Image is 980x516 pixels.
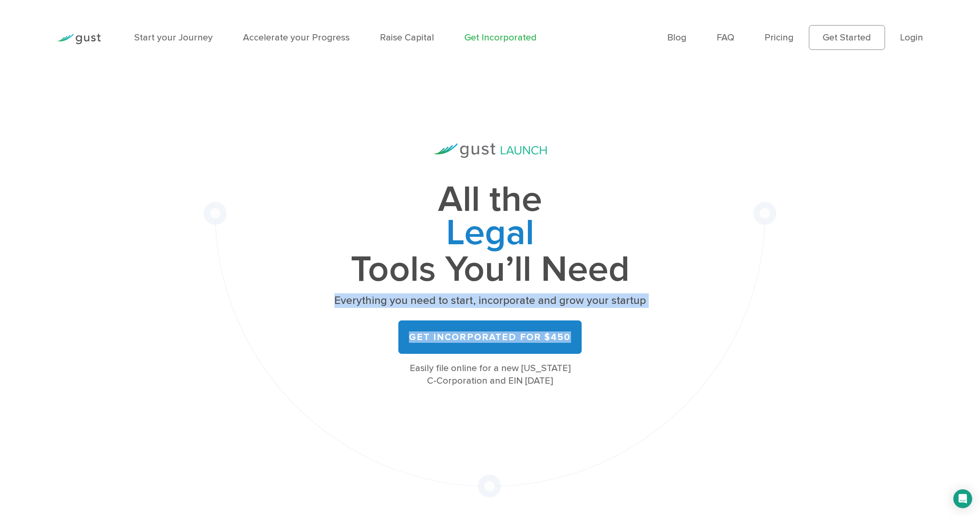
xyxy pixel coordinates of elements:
img: Gust Logo [57,34,101,44]
a: Login [900,32,923,43]
div: Easily file online for a new [US_STATE] C-Corporation and EIN [DATE] [334,362,646,387]
a: Blog [667,32,686,43]
p: Everything you need to start, incorporate and grow your startup [334,293,646,308]
span: Legal [334,216,646,253]
a: Raise Capital [380,32,434,43]
a: Accelerate your Progress [243,32,350,43]
h1: All the Tools You’ll Need [334,183,646,286]
a: Get Incorporated for $450 [398,320,582,354]
a: Get Incorporated [464,32,537,43]
a: Pricing [765,32,794,43]
a: Get Started [809,25,885,50]
a: Start your Journey [134,32,213,43]
a: FAQ [717,32,734,43]
iframe: Chat Widget [845,431,980,516]
img: Gust Launch Logo [434,143,547,158]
